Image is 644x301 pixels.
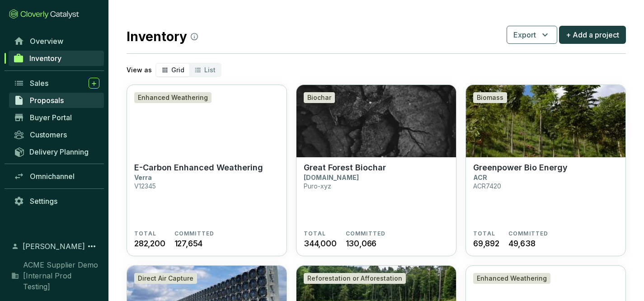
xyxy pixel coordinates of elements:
[9,110,104,125] a: Buyer Portal
[304,230,326,237] span: TOTAL
[9,193,104,209] a: Settings
[127,85,287,256] a: E-Carbon Enhanced WeatheringEnhanced WeatheringE-Carbon Enhanced WeatheringVerraV12345TOTAL282,20...
[127,85,287,157] img: E-Carbon Enhanced Weathering
[23,241,85,252] span: [PERSON_NAME]
[473,237,499,249] span: 69,892
[513,29,536,40] span: Export
[508,230,549,237] span: COMMITTED
[9,127,104,142] a: Customers
[9,51,104,66] a: Inventory
[559,26,626,44] button: + Add a project
[30,197,57,206] span: Settings
[29,54,61,63] span: Inventory
[174,237,203,249] span: 127,654
[30,37,63,46] span: Overview
[30,79,48,88] span: Sales
[508,237,536,249] span: 49,638
[9,75,104,91] a: Sales
[473,230,495,237] span: TOTAL
[346,230,386,237] span: COMMITTED
[304,92,335,103] div: Biochar
[134,230,156,237] span: TOTAL
[134,182,156,190] p: V12345
[30,130,67,139] span: Customers
[30,172,75,181] span: Omnichannel
[304,163,386,173] p: Great Forest Biochar
[473,182,501,190] p: ACR7420
[9,93,104,108] a: Proposals
[304,237,337,249] span: 344,000
[134,273,197,284] div: Direct Air Capture
[296,85,456,256] a: Great Forest BiocharBiocharGreat Forest Biochar[DOMAIN_NAME]Puro-xyzTOTAL344,000COMMITTED130,066
[204,66,216,74] span: List
[30,96,64,105] span: Proposals
[174,230,215,237] span: COMMITTED
[507,26,557,44] button: Export
[473,92,507,103] div: Biomass
[134,163,263,173] p: E-Carbon Enhanced Weathering
[127,66,152,75] p: View as
[9,144,104,159] a: Delivery Planning
[9,169,104,184] a: Omnichannel
[9,33,104,49] a: Overview
[29,147,89,156] span: Delivery Planning
[134,92,212,103] div: Enhanced Weathering
[23,259,99,292] span: ACME Supplier Demo [Internal Prod Testing]
[566,29,619,40] span: + Add a project
[171,66,184,74] span: Grid
[346,237,377,249] span: 130,066
[473,273,550,284] div: Enhanced Weathering
[304,174,359,181] p: [DOMAIN_NAME]
[296,85,456,157] img: Great Forest Biochar
[134,174,152,181] p: Verra
[473,174,487,181] p: ACR
[155,63,221,77] div: segmented control
[304,273,406,284] div: Reforestation or Afforestation
[134,237,165,249] span: 282,200
[30,113,72,122] span: Buyer Portal
[304,182,331,190] p: Puro-xyz
[465,85,626,256] a: Greenpower Bio EnergyBiomassGreenpower Bio EnergyACRACR7420TOTAL69,892COMMITTED49,638
[473,163,568,173] p: Greenpower Bio Energy
[466,85,625,157] img: Greenpower Bio Energy
[127,27,198,46] h2: Inventory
